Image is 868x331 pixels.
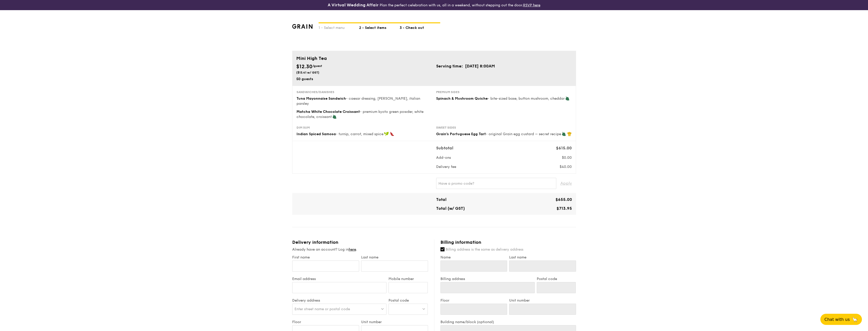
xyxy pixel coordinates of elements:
[296,77,432,82] div: 50 guests
[565,96,570,101] img: icon-vegetarian.fe4039eb.svg
[557,206,572,211] span: $713.95
[556,197,572,202] span: $655.00
[488,96,565,101] span: - bite-sized base, button mushroom, cheddar
[297,110,423,119] span: - premium kyoto green powder, white chocolate, croissant
[436,96,488,101] span: Spinach & Mushroom Quiche
[336,132,383,136] span: - turnip, carrot, mixed spice
[560,165,572,169] span: $40.00
[562,155,572,160] span: $0.00
[436,165,456,169] span: Delivery fee
[292,298,387,303] label: Delivery address
[436,146,453,150] span: Subtotal
[436,178,556,189] input: Have a promo code?
[381,307,384,311] img: icon-dropdown.fa26e9f9.svg
[389,298,428,303] label: Postal code
[297,110,360,114] span: Matcha White Chocolate Croissant
[292,320,359,324] label: Floor
[297,126,432,130] div: Dim sum
[349,247,356,252] a: here
[556,146,572,150] span: $615.00
[567,132,572,136] img: icon-chef-hat.a58ddaea.svg
[297,96,420,106] span: - caesar dressing, [PERSON_NAME], italian parsley
[297,132,336,136] span: Indian Spiced Samosa
[312,64,322,68] span: /guest
[537,277,576,281] label: Postal code
[486,132,561,136] span: - original Grain egg custard – secret recipe
[509,255,576,259] label: Last name
[296,55,572,62] div: Mini High Tea
[288,2,580,8] div: Plan the perfect celebration with us, all in a weekend, without stepping out the door.
[436,155,451,160] span: Add-ons
[400,23,440,30] div: 3 - Check out
[328,2,379,8] h4: A Virtual Wedding Affair
[292,247,428,252] div: Already have an account? Log in .
[422,307,426,311] img: icon-dropdown.fa26e9f9.svg
[436,132,486,136] span: Grain's Portuguese Egg Tart
[294,307,350,311] span: Enter street name or postal code
[562,132,566,136] img: icon-vegetarian.fe4039eb.svg
[436,63,465,69] td: Serving time:
[436,90,572,94] div: Premium sides
[509,298,576,303] label: Unit number
[523,3,540,7] a: RSVP here
[446,247,523,252] span: Billing address is the same as delivery address
[292,277,387,281] label: Email address
[297,96,346,101] span: Tuna Mayonnaise Sandwich
[319,23,359,30] div: 1 - Select menu
[440,239,481,245] span: Billing information
[361,320,428,324] label: Unit number
[440,255,507,259] label: Name
[440,298,507,303] label: Floor
[296,64,312,70] span: $12.30
[436,206,465,211] span: Total (w/ GST)
[560,178,572,189] span: Apply
[296,71,319,74] span: ($13.41 w/ GST)
[332,114,337,119] img: icon-vegetarian.fe4039eb.svg
[440,320,576,324] label: Building name/block (optional)
[820,314,862,325] button: Chat with us🦙
[824,317,850,322] span: Chat with us
[389,277,428,281] label: Mobile number
[440,277,535,281] label: Billing address
[436,197,447,202] span: Total
[292,239,338,245] span: Delivery information
[436,126,572,130] div: Sweet sides
[292,24,313,29] img: grain-logotype.1cdc1e11.png
[852,317,858,322] span: 🦙
[465,63,495,69] td: [DATE] 8:00AM
[384,132,389,136] img: icon-vegan.f8ff3823.svg
[359,23,400,30] div: 2 - Select items
[390,132,394,136] img: icon-spicy.37a8142b.svg
[292,255,359,259] label: First name
[297,90,432,94] div: Sandwiches/Danishes
[361,255,428,259] label: Last name
[440,247,445,251] input: Billing address is the same as delivery address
